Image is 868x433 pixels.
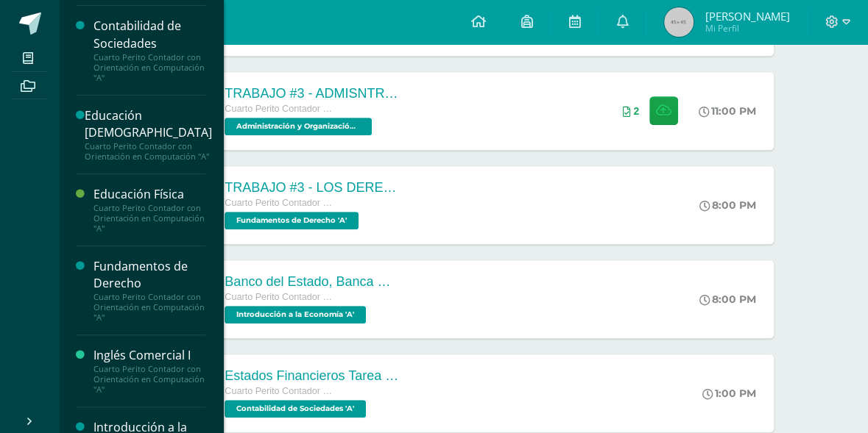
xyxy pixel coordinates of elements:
[93,18,205,82] a: Contabilidad de SociedadesCuarto Perito Contador con Orientación en Computación "A"
[85,107,212,162] a: Educación [DEMOGRAPHIC_DATA]Cuarto Perito Contador con Orientación en Computación "A"
[225,400,366,418] span: Contabilidad de Sociedades 'A'
[93,203,205,234] div: Cuarto Perito Contador con Orientación en Computación "A"
[225,198,335,208] span: Cuarto Perito Contador con Orientación en Computación
[664,7,694,37] img: 45x45
[93,258,205,292] div: Fundamentos de Derecho
[93,347,205,364] div: Inglés Comercial I
[93,347,205,395] a: Inglés Comercial ICuarto Perito Contador con Orientación en Computación "A"
[633,105,639,117] span: 2
[225,180,401,196] div: TRABAJO #3 - LOS DERECHOS HUMANOS
[225,368,401,384] div: Estados Financieros Tarea #67
[699,293,756,306] div: 8:00 PM
[225,212,359,229] span: Fundamentos de Derecho 'A'
[93,364,205,395] div: Cuarto Perito Contador con Orientación en Computación "A"
[699,198,756,212] div: 8:00 PM
[225,274,401,290] div: Banco del Estado, Banca Múltiple.
[225,104,335,114] span: Cuarto Perito Contador con Orientación en Computación
[93,258,205,323] a: Fundamentos de DerechoCuarto Perito Contador con Orientación en Computación "A"
[93,52,205,83] div: Cuarto Perito Contador con Orientación en Computación "A"
[705,9,789,24] span: [PERSON_NAME]
[93,186,205,203] div: Educación Física
[225,118,372,135] span: Administración y Organización de Oficina 'A'
[225,386,335,396] span: Cuarto Perito Contador con Orientación en Computación
[93,186,205,234] a: Educación FísicaCuarto Perito Contador con Orientación en Computación "A"
[622,105,639,117] div: Archivos entregados
[699,104,756,118] div: 11:00 PM
[705,22,789,35] span: Mi Perfil
[93,292,205,323] div: Cuarto Perito Contador con Orientación en Computación "A"
[85,141,212,162] div: Cuarto Perito Contador con Orientación en Computación "A"
[702,387,756,400] div: 1:00 PM
[225,306,366,323] span: Introducción a la Economía 'A'
[225,86,401,101] div: TRABAJO #3 - ADMISNTRACIÓN PÚBLICA
[93,18,205,51] div: Contabilidad de Sociedades
[85,107,212,141] div: Educación [DEMOGRAPHIC_DATA]
[225,292,335,302] span: Cuarto Perito Contador con Orientación en Computación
